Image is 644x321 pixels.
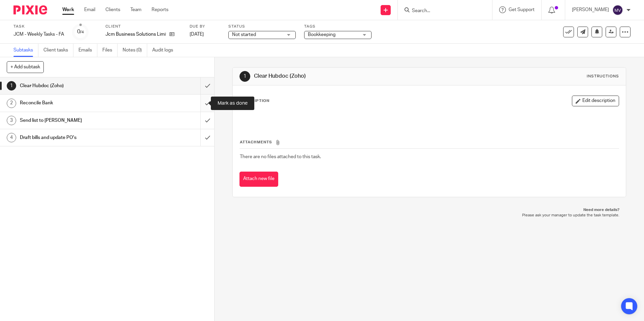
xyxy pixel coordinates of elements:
[509,7,535,12] span: Get Support
[228,24,296,29] label: Status
[20,115,136,126] h1: Send list to [PERSON_NAME]
[7,81,16,91] div: 1
[152,44,178,57] a: Audit logs
[62,6,74,13] a: Work
[13,31,64,38] div: JCM - Weekly Tasks - FA
[240,140,272,144] span: Attachments
[130,6,141,13] a: Team
[240,154,321,159] span: There are no files attached to this task.
[7,133,16,142] div: 4
[7,116,16,125] div: 3
[43,44,73,57] a: Client tasks
[239,98,269,104] p: Description
[190,32,204,37] span: [DATE]
[572,96,619,106] button: Edit description
[612,5,623,15] img: svg%3E
[78,44,97,57] a: Emails
[304,24,372,29] label: Tags
[308,32,335,37] span: Bookkeeping
[77,28,84,36] div: 0
[105,24,181,29] label: Client
[239,213,619,218] p: Please ask your manager to update the task template.
[239,71,250,82] div: 1
[7,61,44,73] button: + Add subtask
[102,44,118,57] a: Files
[20,81,136,91] h1: Clear Hubdoc (Zoho)
[123,44,147,57] a: Notes (0)
[20,98,136,108] h1: Reconcile Bank
[84,6,95,13] a: Email
[411,8,472,14] input: Search
[13,44,38,57] a: Subtasks
[7,99,16,108] div: 2
[190,24,220,29] label: Due by
[152,6,168,13] a: Reports
[572,6,609,13] p: [PERSON_NAME]
[239,207,619,213] p: Need more details?
[105,31,166,38] p: Jcm Business Solutions Limited
[80,30,84,34] small: /4
[254,73,444,80] h1: Clear Hubdoc (Zoho)
[587,74,619,79] div: Instructions
[105,6,120,13] a: Clients
[232,32,256,37] span: Not started
[13,5,47,14] img: Pixie
[20,133,136,143] h1: Draft bills and update PO's
[13,24,64,29] label: Task
[239,172,278,187] button: Attach new file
